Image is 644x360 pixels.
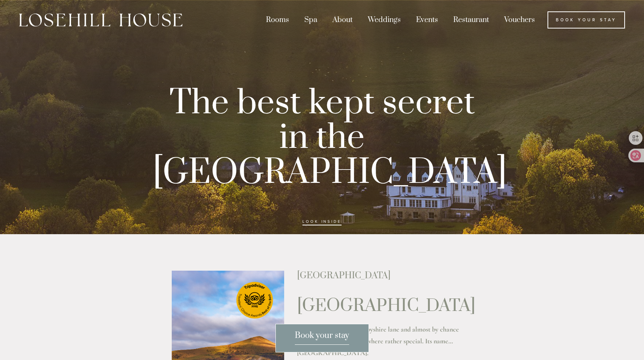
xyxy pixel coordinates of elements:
[297,271,472,281] h2: [GEOGRAPHIC_DATA]
[326,11,359,29] div: About
[361,11,408,29] div: Weddings
[409,11,445,29] div: Events
[19,13,182,27] img: Losehill House
[295,330,349,345] span: Book your stay
[302,219,342,225] a: look inside
[547,11,625,29] a: Book Your Stay
[297,11,324,29] div: Spa
[297,297,472,316] h1: [GEOGRAPHIC_DATA]
[153,82,507,194] strong: The best kept secret in the [GEOGRAPHIC_DATA]
[446,11,496,29] div: Restaurant
[497,11,542,29] a: Vouchers
[275,324,369,352] a: Book your stay
[259,11,296,29] div: Rooms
